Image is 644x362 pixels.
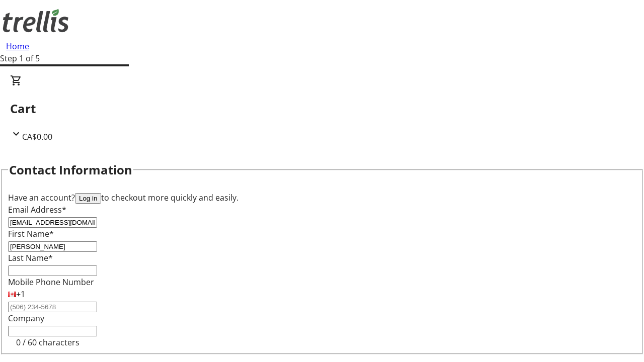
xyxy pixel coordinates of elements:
div: Have an account? to checkout more quickly and easily. [8,192,636,204]
label: Email Address* [8,204,66,215]
h2: Contact Information [9,161,132,179]
input: (506) 234-5678 [8,302,97,312]
tr-character-limit: 0 / 60 characters [16,337,79,348]
div: CartCA$0.00 [10,74,634,143]
label: Company [8,313,44,324]
label: Mobile Phone Number [8,277,94,288]
span: CA$0.00 [22,131,52,142]
h2: Cart [10,100,634,118]
button: Log in [75,193,101,204]
label: First Name* [8,228,54,239]
label: Last Name* [8,252,53,263]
